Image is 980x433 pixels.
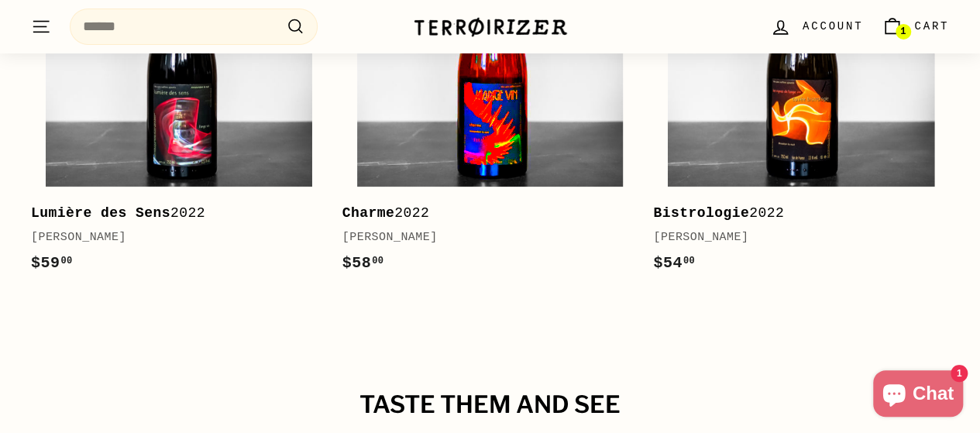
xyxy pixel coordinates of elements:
[914,18,949,35] span: Cart
[872,4,958,50] a: Cart
[31,392,949,418] h2: Taste them and see
[60,256,72,266] sup: 00
[683,256,695,266] sup: 00
[342,254,384,272] span: $58
[31,229,311,247] div: [PERSON_NAME]
[900,26,906,37] span: 1
[653,229,934,247] div: [PERSON_NAME]
[342,205,395,221] b: Charme
[31,205,170,221] b: Lumière des Sens
[31,202,311,225] div: 2022
[342,202,623,225] div: 2022
[761,4,872,50] a: Account
[803,18,863,35] span: Account
[342,229,623,247] div: [PERSON_NAME]
[653,202,934,225] div: 2022
[653,205,749,221] b: Bistrologie
[372,256,383,266] sup: 00
[31,254,73,272] span: $59
[653,254,695,272] span: $54
[868,370,968,421] inbox-online-store-chat: Shopify online store chat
